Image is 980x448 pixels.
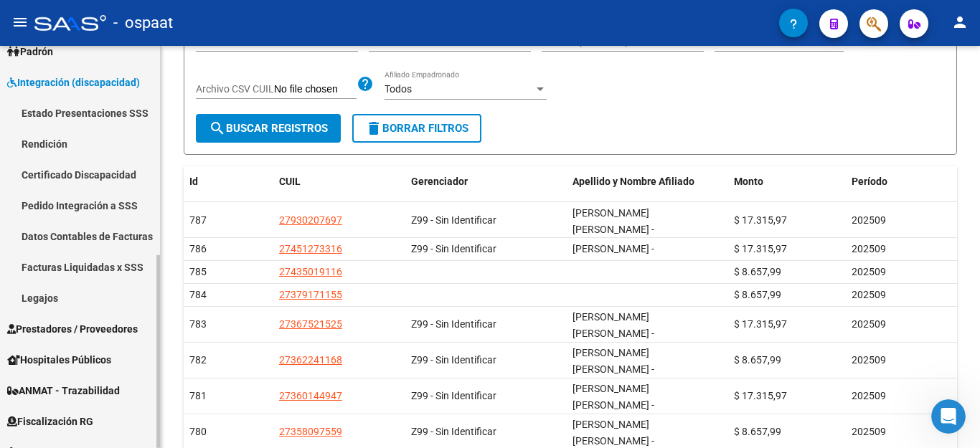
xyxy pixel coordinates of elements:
span: 202509 [852,214,886,226]
span: 781 [189,390,207,401]
span: 27451273316 [279,243,342,254]
span: 202509 [852,426,886,437]
span: Z99 - Sin Identificar [411,243,496,254]
mat-icon: search [209,120,226,137]
span: $ 17.315,97 [734,390,787,401]
span: [PERSON_NAME] [PERSON_NAME] - [573,207,654,235]
span: 787 [189,214,207,226]
span: Monto [734,176,763,187]
span: 202509 [852,289,886,300]
mat-icon: menu [11,14,29,31]
span: Z99 - Sin Identificar [411,214,496,226]
span: [PERSON_NAME] [PERSON_NAME] - [573,419,654,447]
span: Todos [385,83,412,95]
span: - ospaat [113,7,173,39]
span: Integración (discapacidad) [7,75,140,90]
span: $ 8.657,99 [734,426,781,437]
span: Apellido y Nombre Afiliado [573,176,694,187]
span: Borrar Filtros [365,122,468,135]
span: Período [852,176,887,187]
span: Hospitales Públicos [7,352,111,368]
span: Z99 - Sin Identificar [411,426,496,437]
span: 782 [189,354,207,366]
span: Prestadores / Proveedores [7,321,138,337]
span: 784 [189,289,207,300]
span: 27930207697 [279,214,342,226]
datatable-header-cell: Id [184,166,273,197]
mat-icon: help [357,75,374,92]
span: 27379171155 [279,289,342,300]
span: CUIL [279,176,301,187]
iframe: Intercom live chat [931,399,966,434]
input: Archivo CSV CUIL [274,83,357,96]
span: Fiscalización RG [7,414,93,429]
span: 27362241168 [279,354,342,366]
span: Id [189,176,198,187]
span: $ 8.657,99 [734,266,781,277]
span: 27358097559 [279,426,342,437]
span: 27367521525 [279,318,342,330]
span: ANMAT - Trazabilidad [7,383,120,399]
button: Buscar Registros [196,114,341,143]
span: [PERSON_NAME] [PERSON_NAME] - [573,347,654,375]
span: $ 17.315,97 [734,318,787,330]
span: Buscar Registros [209,122,328,135]
span: Gerenciador [411,176,468,187]
span: Archivo CSV CUIL [196,83,274,95]
span: $ 8.657,99 [734,289,781,300]
span: 785 [189,266,207,277]
span: 786 [189,243,207,254]
span: 27360144947 [279,390,342,401]
span: [PERSON_NAME] - [573,243,654,254]
span: [PERSON_NAME] [PERSON_NAME] - [573,311,654,339]
span: $ 8.657,99 [734,354,781,366]
datatable-header-cell: Gerenciador [405,166,567,197]
span: 202509 [852,390,886,401]
span: $ 17.315,97 [734,243,787,254]
span: Z99 - Sin Identificar [411,318,496,330]
button: Borrar Filtros [352,114,481,143]
datatable-header-cell: Período [846,166,957,197]
span: 202509 [852,243,886,254]
mat-icon: person [951,14,969,31]
datatable-header-cell: Monto [728,166,847,197]
datatable-header-cell: CUIL [273,166,406,197]
datatable-header-cell: Apellido y Nombre Afiliado [567,166,728,197]
span: Z99 - Sin Identificar [411,354,496,366]
mat-icon: delete [365,120,382,137]
span: Z99 - Sin Identificar [411,390,496,401]
span: 780 [189,426,207,437]
span: 202509 [852,266,886,277]
span: Padrón [7,44,53,59]
span: 202509 [852,354,886,366]
span: 27435019116 [279,266,342,277]
span: 202509 [852,318,886,330]
span: 783 [189,318,207,330]
span: $ 17.315,97 [734,214,787,226]
span: [PERSON_NAME] [PERSON_NAME] - [573,383,654,411]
